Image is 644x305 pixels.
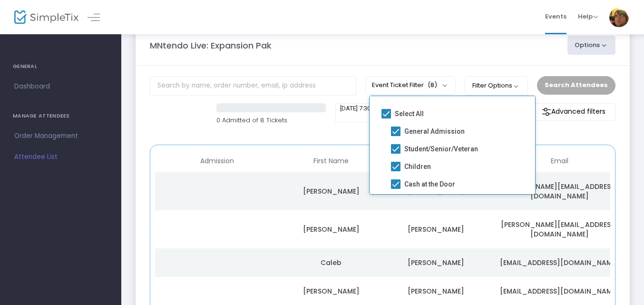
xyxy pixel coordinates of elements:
span: (8) [428,81,437,89]
td: Caleb [279,248,383,277]
m-panel-title: MNtendo Live: Expansion Pak [150,39,272,52]
td: [PERSON_NAME] [279,172,383,210]
td: [EMAIL_ADDRESS][DOMAIN_NAME] [488,248,631,277]
span: Admission [200,157,234,165]
span: Events [545,4,566,29]
span: Order Management [14,130,107,142]
span: Email [551,157,568,165]
span: First Name [313,157,349,165]
span: General Admission [404,126,465,137]
h4: GENERAL [13,57,108,76]
span: Cash at the Door [404,178,455,190]
input: Search by name, order number, email, ip address [150,76,356,96]
m-button: Advanced filters [532,103,615,121]
h4: MANAGE ATTENDEES [13,107,108,126]
span: [DATE] 7:30 PM - [DATE] 9:30 PM • 8 attendees [340,105,465,112]
td: [PERSON_NAME] [279,210,383,248]
span: Children [404,161,431,172]
span: Dashboard [14,80,107,93]
span: Attendee List [14,151,107,163]
img: filter [542,107,551,117]
span: Select All [395,108,424,119]
p: 0 Admitted of 8 Tickets [216,116,326,125]
span: Student/Senior/Veteran [404,143,478,155]
td: [PERSON_NAME][EMAIL_ADDRESS][DOMAIN_NAME] [488,172,631,210]
button: Options [567,36,616,55]
span: Help [578,12,598,21]
td: [PERSON_NAME][EMAIL_ADDRESS][DOMAIN_NAME] [488,210,631,248]
button: Event Ticket Filter(8) [365,76,456,94]
button: Filter Options [465,76,528,95]
td: [PERSON_NAME] [383,210,488,248]
td: [PERSON_NAME] [383,248,488,277]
